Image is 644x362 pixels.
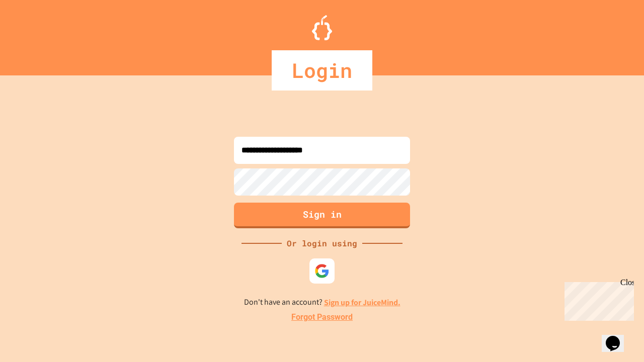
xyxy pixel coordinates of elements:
iframe: chat widget [602,322,634,352]
img: google-icon.svg [314,263,330,279]
iframe: chat widget [560,278,634,321]
div: Login [272,50,372,90]
a: Forgot Password [291,311,353,323]
p: Don't have an account? [244,296,400,309]
button: Sign in [234,203,410,228]
img: Logo.svg [312,15,332,40]
div: Chat with us now!Close [4,4,69,64]
a: Sign up for JuiceMind. [324,297,400,308]
div: Or login using [282,237,362,249]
